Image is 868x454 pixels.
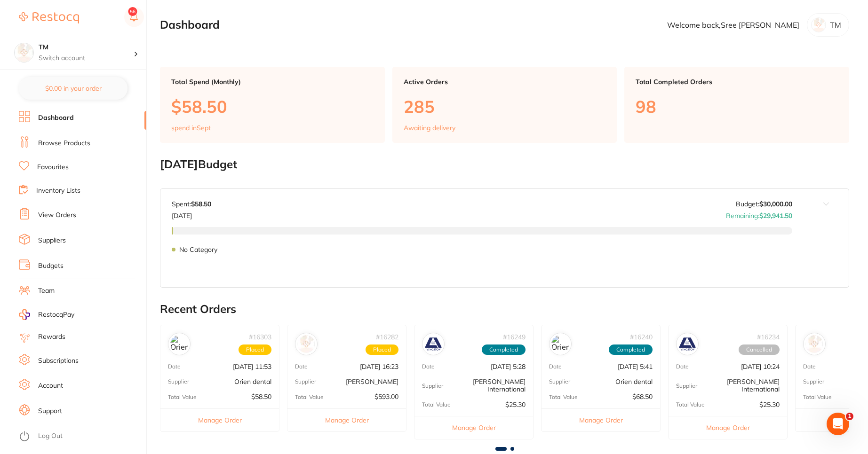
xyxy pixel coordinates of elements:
p: $25.30 [759,401,780,408]
p: $58.50 [251,393,271,400]
p: Total Value [168,394,197,400]
a: Budgets [38,261,64,271]
a: Active Orders285Awaiting delivery [392,67,617,143]
img: Henry Schein Halas [297,335,315,353]
p: Date [549,363,562,370]
img: Orien dental [551,335,569,353]
a: Browse Products [38,139,90,148]
p: Welcome back, Sree [PERSON_NAME] [667,21,799,29]
p: [DATE] 5:41 [618,363,653,370]
a: Log Out [38,431,63,441]
a: Dashboard [38,113,74,123]
p: Total Value [422,401,451,408]
p: Date [168,363,181,370]
span: Placed [366,344,398,355]
p: Date [803,363,816,370]
p: # 16249 [503,333,526,341]
img: Restocq Logo [19,12,79,23]
img: RestocqPay [19,309,30,320]
p: Remaining: [726,208,792,219]
button: Manage Order [414,416,533,439]
p: spend in Sept [171,124,211,132]
p: Date [295,363,308,370]
a: Favourites [37,163,69,172]
img: TM [15,43,33,62]
a: Account [38,381,63,391]
p: Total Value [803,394,832,400]
img: Livingstone International [678,335,696,353]
p: Supplier [168,378,189,385]
p: Supplier [549,378,570,385]
img: Orien dental [170,335,188,353]
button: Manage Order [287,408,406,431]
strong: $30,000.00 [759,200,792,208]
span: 1 [846,413,853,420]
h2: Recent Orders [160,303,849,316]
a: Subscriptions [38,356,79,366]
p: [DATE] 11:53 [233,363,271,370]
p: $25.30 [505,401,526,408]
a: Total Completed Orders98 [624,67,849,143]
span: Completed [609,344,653,355]
img: Livingstone International [424,335,442,353]
p: Total Completed Orders [636,78,838,86]
p: Budget: [736,200,792,208]
h4: TM [39,43,134,52]
p: Date [422,363,435,370]
p: Supplier [422,383,443,389]
p: [PERSON_NAME] International [443,378,526,393]
button: Manage Order [542,408,660,431]
a: Team [38,286,55,296]
p: Switch account [39,54,134,63]
p: Total Spend (Monthly) [171,78,374,86]
p: [DATE] [172,208,211,219]
a: RestocqPay [19,309,74,320]
strong: $29,941.50 [759,211,792,220]
p: Orien dental [615,378,653,385]
a: Suppliers [38,236,66,245]
a: Total Spend (Monthly)$58.50spend inSept [160,67,385,143]
button: Manage Order [160,408,279,431]
p: No Category [179,246,217,253]
iframe: Intercom live chat [827,413,849,435]
a: Restocq Logo [19,7,79,29]
p: [DATE] 16:23 [360,363,398,370]
p: Total Value [549,394,578,400]
span: Completed [482,344,526,355]
p: # 16240 [630,333,653,341]
button: $0.00 in your order [19,77,127,100]
p: [PERSON_NAME] [346,378,398,385]
a: View Orders [38,211,76,220]
p: # 16234 [757,333,780,341]
p: $593.00 [374,393,398,400]
button: Manage Order [669,416,787,439]
span: Placed [239,344,271,355]
a: Inventory Lists [36,186,80,196]
p: [DATE] 10:24 [741,363,780,370]
p: [DATE] 5:28 [491,363,526,370]
img: Henry Schein Halas [805,335,823,353]
p: Supplier [803,378,824,385]
p: TM [830,21,841,29]
span: Cancelled [739,344,780,355]
span: RestocqPay [38,310,74,320]
p: Supplier [295,378,316,385]
p: # 16303 [249,333,271,341]
p: Spent: [172,200,211,208]
a: Rewards [38,332,65,342]
p: 285 [404,97,606,116]
p: Total Value [295,394,324,400]
h2: Dashboard [160,18,220,31]
p: Active Orders [404,78,606,86]
h2: [DATE] Budget [160,158,849,171]
p: Supplier [676,383,697,389]
p: Orien dental [234,378,271,385]
p: Total Value [676,401,705,408]
button: Log Out [19,429,143,444]
p: Awaiting delivery [404,124,455,132]
a: Support [38,407,62,416]
strong: $58.50 [191,200,211,208]
p: 98 [636,97,838,116]
p: Date [676,363,689,370]
p: [PERSON_NAME] International [697,378,780,393]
